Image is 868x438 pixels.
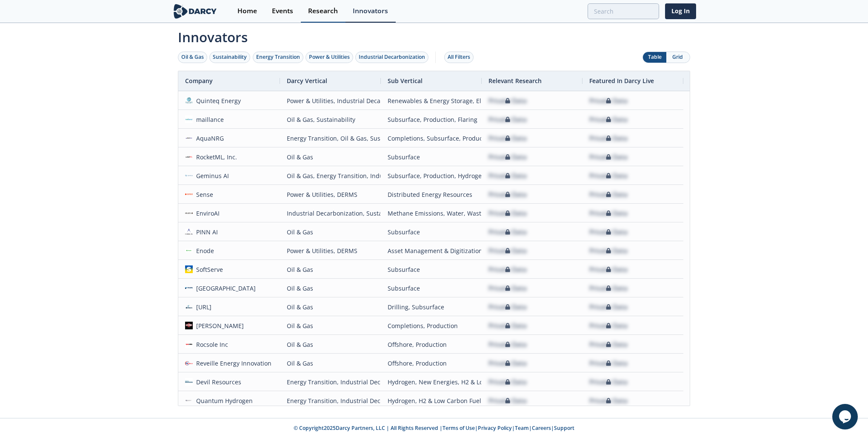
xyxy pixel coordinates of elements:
[388,129,475,147] div: Completions, Subsurface, Production
[287,317,374,335] div: Oil & Gas
[287,129,374,147] div: Energy Transition, Oil & Gas, Sustainability
[185,340,193,348] img: rocsole.com.png
[388,167,475,185] div: Subsurface, Production, Hydrogen, New Energies, Carbon, CCUS, H2 & Low Carbon Fuels, Electrificat...
[353,8,388,14] div: Innovators
[306,52,353,63] button: Power & Utilities
[287,167,374,185] div: Oil & Gas, Energy Transition, Industrial Decarbonization
[478,424,512,432] a: Privacy Policy
[488,110,527,129] div: Private Data
[589,110,628,129] div: Private Data
[193,129,224,147] div: AquaNRG
[589,185,628,204] div: Private Data
[488,392,527,410] div: Private Data
[488,129,527,147] div: Private Data
[488,335,527,354] div: Private Data
[488,279,527,297] div: Private Data
[448,53,470,61] div: All Filters
[488,185,527,204] div: Private Data
[287,373,374,391] div: Energy Transition, Industrial Decarbonization
[388,223,475,241] div: Subsurface
[287,335,374,354] div: Oil & Gas
[172,4,218,19] img: logo-wide.svg
[589,354,628,372] div: Private Data
[515,424,529,432] a: Team
[185,228,193,236] img: 81595643-af35-4e7d-8eb7-8c0ed8842a86
[193,335,228,354] div: Rocsole Inc
[185,77,213,85] span: Company
[309,53,350,61] div: Power & Utilities
[589,298,628,316] div: Private Data
[589,148,628,166] div: Private Data
[193,148,237,166] div: RocketML, Inc.
[209,52,250,63] button: Sustainability
[388,260,475,279] div: Subsurface
[287,77,327,85] span: Darcy Vertical
[185,172,193,179] img: 1683742954085-logo%5B1%5D.png
[185,97,193,104] img: 1658941332340-2092889_original%5B1%5D.jpg
[488,260,527,279] div: Private Data
[193,298,212,316] div: [URL]
[388,335,475,354] div: Offshore, Production
[355,52,428,63] button: Industrial Decarbonization
[589,129,628,147] div: Private Data
[185,209,193,217] img: 3168d0d3-a424-4b04-9958-d0df1b7ae459
[589,317,628,335] div: Private Data
[589,223,628,241] div: Private Data
[554,424,574,432] a: Support
[488,373,527,391] div: Private Data
[237,8,257,14] div: Home
[193,279,256,297] div: [GEOGRAPHIC_DATA]
[488,204,527,222] div: Private Data
[287,354,374,372] div: Oil & Gas
[488,77,542,85] span: Relevant Research
[287,204,374,222] div: Industrial Decarbonization, Sustainability
[193,223,218,241] div: PINN AI
[388,298,475,316] div: Drilling, Subsurface
[181,53,204,61] div: Oil & Gas
[185,153,193,161] img: 1986befd-76e6-433f-956b-27dc47f67c60
[185,115,193,123] img: 1645128032149-maillance.jpg
[589,77,654,85] span: Featured In Darcy Live
[185,397,193,404] img: 4fc99b06-ebbf-4ac4-8f26-36fe65285daa
[832,404,859,429] iframe: chat widget
[532,424,551,432] a: Careers
[388,373,475,391] div: Hydrogen, New Energies, H2 & Low Carbon Fuels
[488,92,527,110] div: Private Data
[589,335,628,354] div: Private Data
[287,298,374,316] div: Oil & Gas
[185,322,193,329] img: 1661260180173-cavins.jpg
[213,53,247,61] div: Sustainability
[388,92,475,110] div: Renewables & Energy Storage, Electrification & Efficiency, Electrification & Efficiency
[488,223,527,241] div: Private Data
[193,354,272,372] div: Reveille Energy Innovation
[193,242,214,260] div: Enode
[287,92,374,110] div: Power & Utilities, Industrial Decarbonization
[666,52,690,63] button: Grid
[388,242,475,260] div: Asset Management & Digitization
[443,424,475,432] a: Terms of Use
[185,284,193,292] img: 1d59ef63-43de-468a-b93e-31cbd61e1b7a
[488,354,527,372] div: Private Data
[185,190,193,198] img: 6402eb8a-f96f-4cc1-ae5c-a5febd0af36a
[193,92,241,110] div: Quinteq Energy
[488,317,527,335] div: Private Data
[488,148,527,166] div: Private Data
[388,354,475,372] div: Offshore, Production
[193,260,223,279] div: SoftServe
[488,242,527,260] div: Private Data
[193,392,253,410] div: Quantum Hydrogen
[185,359,193,367] img: rev-innovation.com.png
[172,24,696,47] span: Innovators
[488,298,527,316] div: Private Data
[589,242,628,260] div: Private Data
[119,424,749,432] p: © Copyright 2025 Darcy Partners, LLC | All Rights Reserved | | | | |
[388,110,475,129] div: Subsurface, Production, Flaring
[193,185,214,204] div: Sense
[193,110,224,129] div: maillance
[185,247,193,254] img: 1675194080475-Enode.png
[253,52,303,63] button: Energy Transition
[185,303,193,311] img: origen.ai.png
[643,52,666,63] button: Table
[488,167,527,185] div: Private Data
[193,167,229,185] div: Geminus AI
